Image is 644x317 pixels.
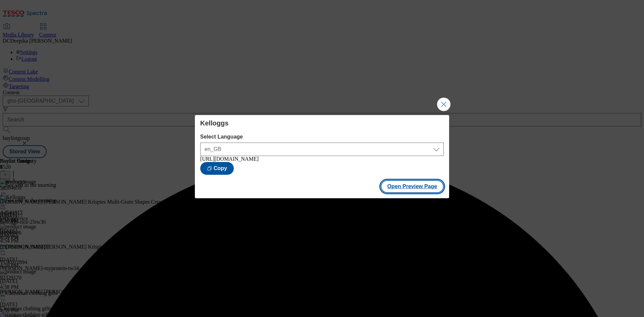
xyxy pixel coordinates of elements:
[437,98,450,111] button: Close Modal
[195,115,449,198] div: Modal
[200,134,444,140] label: Select Language
[200,162,234,175] button: Copy
[200,156,444,162] div: [URL][DOMAIN_NAME]
[200,119,444,127] h4: Kelloggs
[381,180,444,193] button: Open Preview Page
